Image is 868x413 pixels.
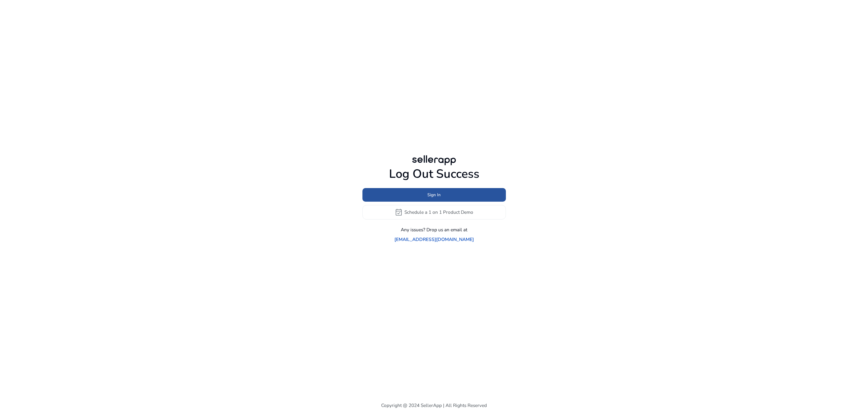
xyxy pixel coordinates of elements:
a: [EMAIL_ADDRESS][DOMAIN_NAME] [394,236,474,243]
button: Sign In [362,188,506,202]
span: event_available [395,208,403,216]
button: event_availableSchedule a 1 on 1 Product Demo [362,205,506,220]
p: Any issues? Drop us an email at [401,226,467,233]
h1: Log Out Success [362,167,506,181]
span: Sign In [427,192,441,198]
